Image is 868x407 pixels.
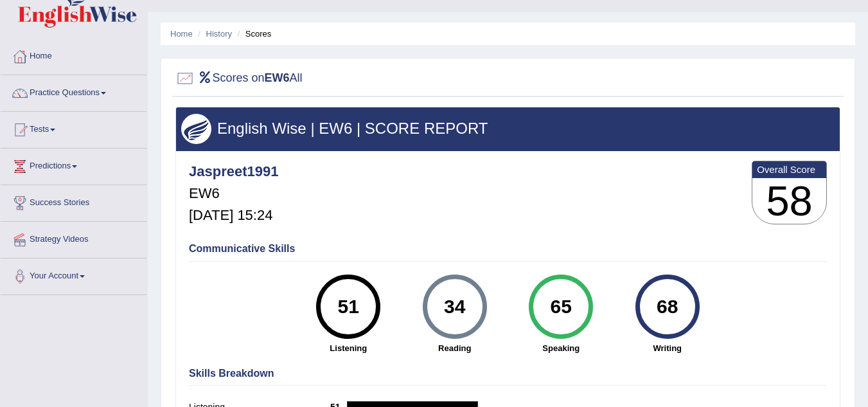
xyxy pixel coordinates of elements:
li: Scores [235,28,272,40]
h5: EW6 [189,186,278,201]
h4: Skills Breakdown [189,368,827,379]
strong: Reading [408,342,502,354]
div: 68 [644,280,691,334]
div: 34 [431,280,478,334]
h5: [DATE] 15:24 [189,208,278,223]
h4: Jaspreet1991 [189,164,278,179]
a: Practice Questions [1,75,147,107]
strong: Writing [621,342,714,354]
div: 65 [538,280,585,334]
h3: 58 [752,178,826,224]
a: Strategy Videos [1,222,147,254]
strong: Speaking [515,342,608,354]
a: Home [170,29,193,39]
a: Success Stories [1,185,147,217]
a: Home [1,39,147,71]
b: Overall Score [757,164,822,175]
div: 51 [325,280,372,334]
h4: Communicative Skills [189,243,827,255]
strong: Listening [302,342,396,354]
h3: English Wise | EW6 | SCORE REPORT [181,120,835,137]
a: History [206,29,232,39]
img: wings.png [181,114,211,144]
b: EW6 [265,71,290,84]
a: Predictions [1,149,147,181]
a: Tests [1,112,147,144]
h2: Scores on All [175,69,303,88]
a: Your Account [1,258,147,291]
